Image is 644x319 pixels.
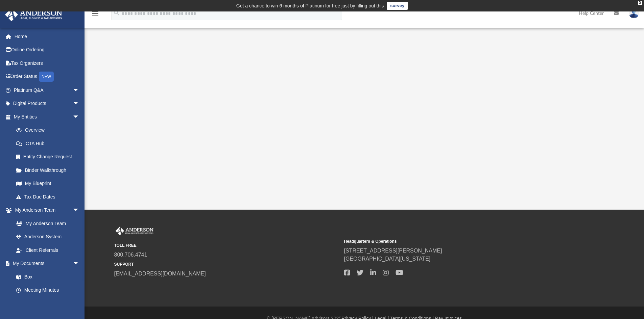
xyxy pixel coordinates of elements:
a: My Documentsarrow_drop_down [5,257,86,270]
a: [EMAIL_ADDRESS][DOMAIN_NAME] [114,271,206,276]
a: My Anderson Team [9,217,83,230]
span: arrow_drop_down [73,83,86,97]
i: menu [91,9,99,18]
a: Online Ordering [5,43,90,57]
a: Overview [9,124,90,137]
a: 800.706.4741 [114,252,147,258]
span: arrow_drop_down [73,97,86,111]
span: arrow_drop_down [73,204,86,217]
a: [STREET_ADDRESS][PERSON_NAME] [344,248,442,254]
div: close [638,1,642,5]
span: arrow_drop_down [73,257,86,271]
a: menu [91,13,99,18]
img: Anderson Advisors Platinum Portal [3,8,64,21]
small: Headquarters & Operations [344,238,569,244]
a: Platinum Q&Aarrow_drop_down [5,83,90,97]
a: [GEOGRAPHIC_DATA][US_STATE] [344,256,431,262]
a: Client Referrals [9,243,86,257]
a: Anderson System [9,230,86,244]
a: My Entitiesarrow_drop_down [5,110,90,124]
a: Entity Change Request [9,150,90,164]
small: SUPPORT [114,261,339,267]
div: NEW [39,72,54,82]
small: TOLL FREE [114,242,339,248]
a: survey [387,2,408,10]
a: Meeting Minutes [9,284,86,297]
a: Order StatusNEW [5,70,90,84]
a: My Blueprint [9,177,86,190]
a: Tax Due Dates [9,190,90,204]
a: Home [5,30,90,43]
a: Digital Productsarrow_drop_down [5,97,90,110]
a: Tax Organizers [5,56,90,70]
a: CTA Hub [9,137,90,150]
i: search [113,9,120,17]
div: Get a chance to win 6 months of Platinum for free just by filling out this [236,2,384,10]
img: Anderson Advisors Platinum Portal [114,227,155,235]
a: Binder Walkthrough [9,163,90,177]
span: arrow_drop_down [73,110,86,124]
img: User Pic [629,8,639,18]
a: My Anderson Teamarrow_drop_down [5,204,86,217]
a: Box [9,270,83,284]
